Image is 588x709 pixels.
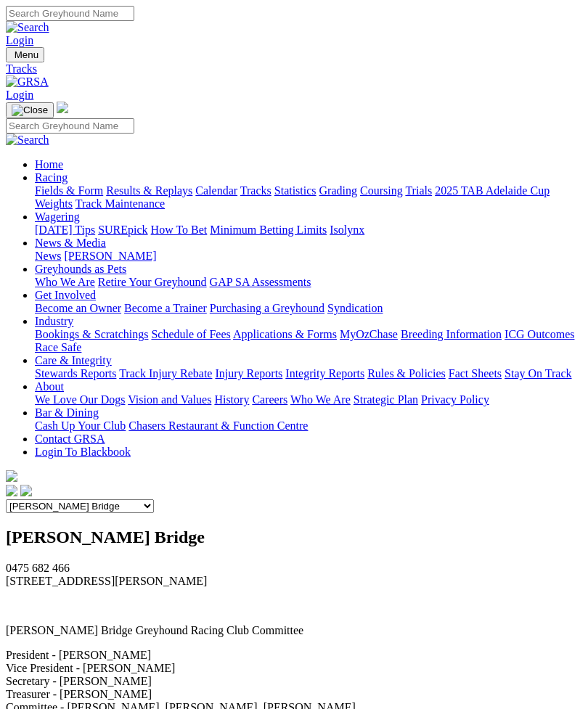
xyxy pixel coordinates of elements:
[35,158,63,171] a: Home
[12,104,48,116] img: Close
[64,250,156,262] a: [PERSON_NAME]
[6,118,134,134] input: Search
[35,289,96,301] a: Get Involved
[210,224,327,236] a: Minimum Betting Limits
[285,367,364,380] a: Integrity Reports
[401,328,502,340] a: Breeding Information
[214,393,249,406] a: History
[98,276,207,288] a: Retire Your Greyhound
[233,328,337,340] a: Applications & Forms
[57,102,68,113] img: logo-grsa-white.png
[6,62,582,75] a: Tracks
[505,328,574,340] a: ICG Outcomes
[367,367,446,380] a: Rules & Policies
[35,419,582,433] div: Bar & Dining
[35,393,582,406] div: About
[35,354,112,366] a: Care & Integrity
[35,250,61,262] a: News
[128,419,308,432] a: Chasers Restaurant & Function Centre
[35,367,116,380] a: Stewards Reports
[6,21,49,34] img: Search
[6,47,44,62] button: Toggle navigation
[35,184,582,210] div: Racing
[35,224,582,237] div: Wagering
[327,302,383,314] a: Syndication
[290,393,351,406] a: Who We Are
[6,470,17,482] img: logo-grsa-white.png
[35,446,131,458] a: Login To Blackbook
[360,184,403,197] a: Coursing
[240,184,271,197] a: Tracks
[151,224,208,236] a: How To Bet
[35,393,125,406] a: We Love Our Dogs
[106,184,192,197] a: Results & Replays
[6,102,54,118] button: Toggle navigation
[435,184,550,197] a: 2025 TAB Adelaide Cup
[35,237,106,249] a: News & Media
[6,34,33,46] a: Login
[421,393,489,406] a: Privacy Policy
[195,184,237,197] a: Calendar
[6,75,49,89] img: GRSA
[6,562,582,588] p: 0475 682 466 [STREET_ADDRESS][PERSON_NAME]
[35,171,68,184] a: Racing
[35,276,95,288] a: Who We Are
[98,224,147,236] a: SUREpick
[210,302,324,314] a: Purchasing a Greyhound
[35,433,105,445] a: Contact GRSA
[319,184,357,197] a: Grading
[20,485,32,496] img: twitter.svg
[6,624,582,637] p: [PERSON_NAME] Bridge Greyhound Racing Club Committee
[354,393,418,406] a: Strategic Plan
[340,328,398,340] a: MyOzChase
[6,6,134,21] input: Search
[35,210,80,223] a: Wagering
[405,184,432,197] a: Trials
[151,328,230,340] a: Schedule of Fees
[35,328,582,354] div: Industry
[119,367,212,380] a: Track Injury Rebate
[505,367,571,380] a: Stay On Track
[35,250,582,263] div: News & Media
[274,184,317,197] a: Statistics
[35,367,582,380] div: Care & Integrity
[128,393,211,406] a: Vision and Values
[35,263,126,275] a: Greyhounds as Pets
[124,302,207,314] a: Become a Trainer
[35,302,582,315] div: Get Involved
[6,134,49,147] img: Search
[35,380,64,393] a: About
[35,276,582,289] div: Greyhounds as Pets
[6,528,582,547] h2: [PERSON_NAME] Bridge
[6,89,33,101] a: Login
[75,197,165,210] a: Track Maintenance
[252,393,287,406] a: Careers
[35,224,95,236] a: [DATE] Tips
[210,276,311,288] a: GAP SA Assessments
[6,485,17,496] img: facebook.svg
[15,49,38,60] span: Menu
[330,224,364,236] a: Isolynx
[35,328,148,340] a: Bookings & Scratchings
[35,419,126,432] a: Cash Up Your Club
[35,315,73,327] a: Industry
[215,367,282,380] a: Injury Reports
[35,302,121,314] a: Become an Owner
[35,406,99,419] a: Bar & Dining
[35,197,73,210] a: Weights
[35,184,103,197] a: Fields & Form
[449,367,502,380] a: Fact Sheets
[35,341,81,353] a: Race Safe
